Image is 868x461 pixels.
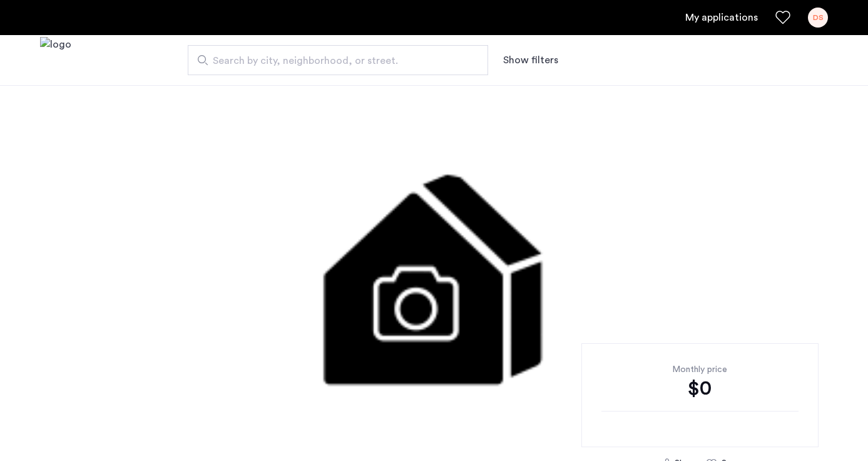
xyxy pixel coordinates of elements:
img: 3.gif [156,85,712,461]
div: DS [808,8,828,28]
div: Monthly price [601,363,799,376]
div: $0 [601,376,799,401]
a: Cazamio logo [40,37,71,84]
a: Favorites [775,10,790,25]
input: Apartment Search [188,45,488,75]
button: Show or hide filters [503,53,558,68]
span: Search by city, neighborhood, or street. [213,53,453,68]
img: logo [40,37,71,84]
a: My application [685,10,758,25]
